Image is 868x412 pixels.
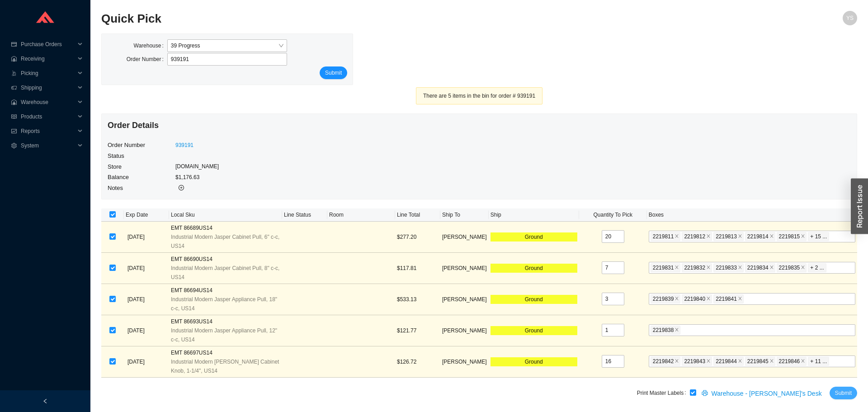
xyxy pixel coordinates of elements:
span: setting [11,143,17,148]
span: YS [846,11,854,25]
label: Warehouse [134,39,167,52]
th: Ship [489,208,579,222]
span: close [675,327,679,333]
td: [PERSON_NAME] [440,284,489,315]
td: Balance [107,172,175,183]
span: close [675,234,679,239]
span: close [675,296,679,302]
td: [PERSON_NAME] [440,253,489,284]
span: Purchase Orders [21,37,75,52]
td: $126.72 [395,346,440,378]
span: 2219835 [779,264,800,272]
span: 2219814 [747,232,769,241]
span: 2219832 [682,263,712,272]
span: 2219832 [684,264,705,272]
span: close [738,234,742,239]
span: 2219839 [651,294,681,303]
span: credit-card [11,42,17,47]
td: [PERSON_NAME] [440,222,489,253]
span: + 15 ... [808,232,829,241]
span: [DATE] [126,263,146,273]
span: 2219845 [747,357,769,365]
td: [PERSON_NAME] [440,346,489,378]
td: $117.81 [395,253,440,284]
td: $277.20 [395,222,440,253]
span: 2219834 [747,264,769,272]
span: close [738,265,742,270]
button: Submit [830,387,857,399]
th: Local Sku [169,208,282,222]
span: Industrial Modern Jasper Cabinet Pull, 8" c-c, US14 [171,264,280,282]
span: EMT 86690US14 [171,255,212,264]
label: Print Master Labels [637,387,690,399]
span: close [801,359,805,364]
span: [DATE] [126,232,146,242]
span: Products [21,109,75,124]
span: + 2 ... [808,263,826,272]
span: printer [702,390,710,397]
td: Status [107,151,175,161]
span: Shipping [21,81,75,95]
th: Exp Date [124,208,169,222]
span: 2219811 [651,232,681,241]
td: Store [107,161,175,172]
span: 2219835 [777,263,807,272]
span: Submit [835,388,852,398]
button: Submit [320,66,347,79]
span: 2219814 [745,232,775,241]
span: left [42,398,48,404]
th: Line Total [395,208,440,222]
div: Ground [491,326,577,335]
span: Warehouse [21,95,75,109]
span: 2219834 [745,263,775,272]
span: fund [11,128,17,134]
span: plus-circle [179,185,184,190]
span: 2219840 [682,294,712,303]
span: Industrial Modern Jasper Cabinet Pull, 6" c-c, US14 [171,232,280,251]
span: close [769,359,774,364]
span: 2219838 [653,326,674,334]
td: $121.77 [395,315,440,346]
th: Quantity To Pick [579,208,647,222]
span: Receiving [21,52,75,66]
div: Ground [491,295,577,304]
span: 39 Progress [171,40,284,52]
th: Ship To [440,208,489,222]
button: printerWarehouse - [PERSON_NAME]'s Desk [696,387,830,399]
span: + 2 ... [810,264,824,272]
span: close [738,359,742,364]
td: [DOMAIN_NAME] [175,161,219,172]
td: Notes [107,183,175,194]
span: 2219811 [653,232,674,241]
span: 2219812 [684,232,705,241]
span: 2219833 [713,263,744,272]
span: Industrial Modern Jasper Appliance Pull, 18" c-c, US14 [171,295,280,313]
h2: Quick Pick [101,11,668,27]
div: Ground [491,264,577,273]
span: 2219812 [682,232,712,241]
span: 2219838 [651,326,681,335]
td: $533.13 [395,284,440,315]
td: $1,176.63 [175,172,219,183]
div: Ground [491,232,577,242]
span: 2219813 [716,232,737,241]
td: [PERSON_NAME] [440,315,489,346]
div: There are 5 items in the bin for order # 939191 [423,91,535,100]
span: 2219841 [716,295,737,303]
span: EMT 86689US14 [171,223,212,232]
span: 2219845 [745,357,775,366]
span: EMT 86693US14 [171,317,212,326]
span: + 15 ... [810,232,827,241]
span: [DATE] [126,357,146,367]
span: close [706,234,711,239]
span: System [21,138,75,153]
span: 2219843 [682,357,712,366]
span: 2219842 [653,357,674,365]
span: close [706,265,711,270]
th: Boxes [647,208,857,222]
span: read [11,114,17,119]
div: Ground [491,357,577,366]
span: close [706,359,711,364]
span: close [706,296,711,302]
span: close [769,234,774,239]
